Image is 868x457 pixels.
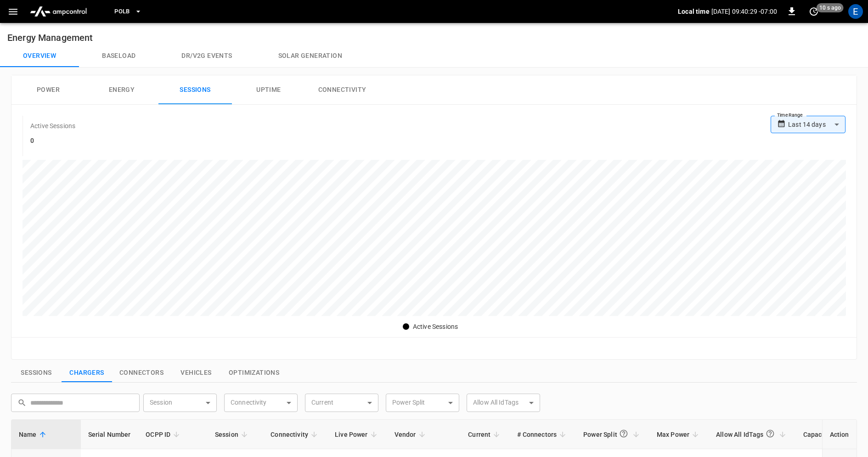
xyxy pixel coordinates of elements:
span: Allow All IdTags [716,425,788,443]
button: Sessions [158,75,232,105]
span: PoLB [114,6,130,17]
button: Baseload [79,45,158,67]
th: Serial Number [81,420,139,449]
span: # Connectors [517,429,569,440]
span: Name [19,429,49,440]
div: Last 14 days [788,116,845,133]
p: Active Sessions [30,121,75,130]
label: Time Range [777,112,803,119]
img: ampcontrol.io logo [26,3,90,20]
span: Current [468,429,502,440]
span: 10 s ago [817,3,844,12]
button: show latest connectors [112,363,171,383]
p: [DATE] 09:40:29 -07:00 [711,7,777,16]
button: show latest sessions [11,363,62,383]
button: Uptime [232,75,305,105]
span: Connectivity [271,429,320,440]
button: show latest optimizations [221,363,287,383]
div: Active Sessions [413,322,458,332]
button: show latest vehicles [171,363,221,383]
span: Vendor [395,429,428,440]
button: PoLB [111,3,146,21]
span: Power Split [583,425,642,443]
button: show latest charge points [62,363,112,383]
th: Action [822,420,857,449]
button: Solar generation [255,45,365,67]
button: Power [11,75,85,105]
p: Local time [678,7,710,16]
span: Max Power [657,429,701,440]
span: OCPP ID [146,429,182,440]
button: Dr/V2G events [158,45,255,67]
button: set refresh interval [806,4,821,19]
h6: 0 [30,136,75,146]
div: profile-icon [848,4,863,19]
span: Session [215,429,250,440]
button: Energy [85,75,158,105]
button: Connectivity [305,75,379,105]
span: Live Power [335,429,380,440]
